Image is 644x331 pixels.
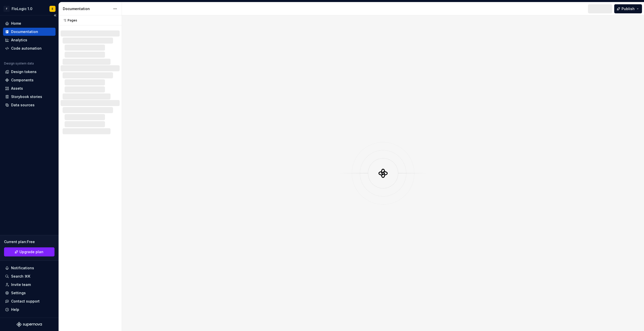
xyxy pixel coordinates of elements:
[11,266,34,271] div: Notifications
[11,29,38,34] div: Documentation
[3,84,56,92] a: Assets
[4,247,55,256] a: Upgrade plan
[4,6,10,12] div: F
[61,18,77,22] div: Pages
[3,264,56,272] button: Notifications
[19,249,43,254] span: Upgrade plan
[4,239,55,244] div: Current plan : Free
[11,46,42,51] div: Code automation
[12,6,32,11] div: FloLogic 1.0
[3,306,56,314] button: Help
[3,36,56,44] a: Analytics
[11,69,37,74] div: Design tokens
[3,19,56,27] a: Home
[4,61,34,65] div: Design system data
[11,299,40,304] div: Contact support
[3,44,56,52] a: Code automation
[17,322,42,327] svg: Supernova Logo
[622,6,635,11] span: Publish
[1,3,58,14] button: FFloLogic 1.0E
[11,274,30,279] div: Search ⌘K
[3,281,56,289] a: Invite team
[614,4,642,13] button: Publish
[11,94,42,99] div: Storybook stories
[11,78,34,83] div: Components
[51,12,59,19] button: Collapse sidebar
[3,68,56,76] a: Design tokens
[3,28,56,36] a: Documentation
[11,282,31,287] div: Invite team
[11,103,35,108] div: Data sources
[63,6,111,11] div: Documentation
[11,21,21,26] div: Home
[11,307,19,312] div: Help
[3,101,56,109] a: Data sources
[3,93,56,101] a: Storybook stories
[3,289,56,297] a: Settings
[3,272,56,280] button: Search ⌘K
[3,297,56,305] button: Contact support
[3,76,56,84] a: Components
[11,38,27,43] div: Analytics
[11,86,23,91] div: Assets
[11,290,26,295] div: Settings
[52,7,53,11] div: E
